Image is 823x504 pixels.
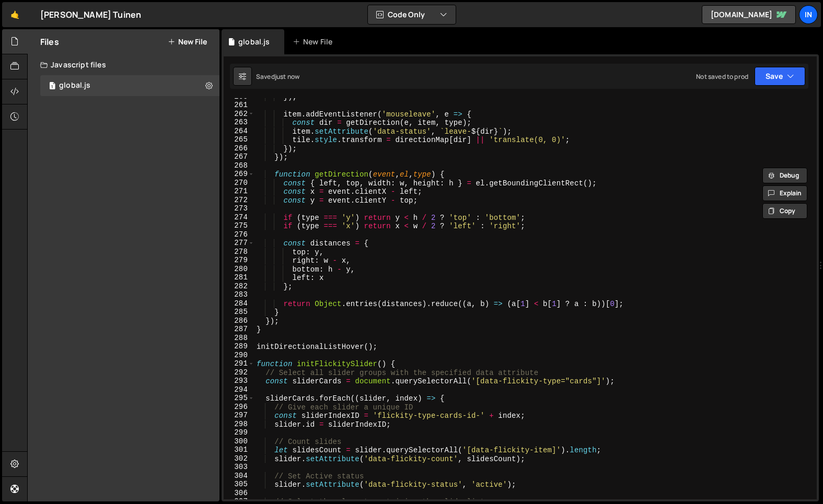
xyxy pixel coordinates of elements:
div: 293 [224,377,254,385]
div: 276 [224,230,254,239]
div: 282 [224,282,254,291]
div: 264 [224,127,254,136]
div: 270 [224,179,254,187]
div: 292 [224,368,254,377]
div: 284 [224,299,254,308]
div: 266 [224,144,254,153]
div: 302 [224,454,254,463]
div: 294 [224,385,254,394]
div: 291 [224,359,254,368]
button: New File [168,38,207,46]
div: 286 [224,317,254,325]
h2: Files [40,36,59,48]
div: 290 [224,351,254,360]
div: 288 [224,334,254,343]
a: 🤙 [2,2,28,27]
div: 273 [224,204,254,213]
div: 262 [224,110,254,119]
div: 272 [224,196,254,205]
div: 268 [224,161,254,170]
span: 1 [49,83,55,91]
div: New File [293,37,337,47]
button: Code Only [368,5,456,24]
div: 289 [224,342,254,351]
div: 298 [224,420,254,429]
div: 271 [224,187,254,196]
button: Debug [762,168,807,183]
div: 299 [224,428,254,437]
button: Save [755,67,805,86]
div: 285 [224,308,254,317]
button: Explain [762,185,807,201]
div: 275 [224,221,254,230]
div: 304 [224,472,254,480]
div: just now [275,72,299,81]
div: 297 [224,411,254,420]
div: 277 [224,239,254,248]
div: 300 [224,437,254,446]
div: Javascript files [28,54,219,75]
div: 280 [224,265,254,274]
div: 301 [224,446,254,454]
div: 303 [224,463,254,472]
div: 305 [224,480,254,489]
div: Saved [256,72,299,81]
div: 283 [224,290,254,299]
div: 274 [224,213,254,222]
div: 281 [224,273,254,282]
div: 296 [224,403,254,412]
div: 267 [224,153,254,161]
div: 278 [224,248,254,256]
div: 279 [224,256,254,265]
div: 295 [224,394,254,403]
a: [DOMAIN_NAME] [702,5,796,24]
div: 269 [224,170,254,179]
div: 16928/46355.js [40,75,219,96]
div: 261 [224,101,254,110]
div: 287 [224,325,254,334]
div: 265 [224,135,254,144]
a: In [799,5,818,24]
div: Not saved to prod [696,72,748,81]
div: global.js [238,37,270,47]
div: 306 [224,489,254,498]
div: 263 [224,118,254,127]
div: global.js [59,81,90,90]
button: Copy [762,203,807,219]
div: [PERSON_NAME] Tuinen [40,8,141,21]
